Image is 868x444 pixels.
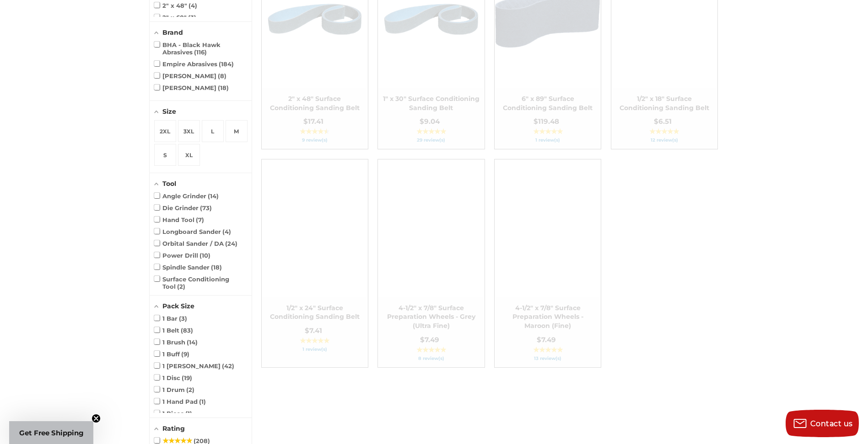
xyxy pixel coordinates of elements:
[218,72,226,79] span: 8
[154,120,176,142] span: Size: 2XL
[189,2,197,9] span: 4
[92,414,101,423] button: Close teaser
[162,302,194,310] span: Pack Size
[154,144,176,166] span: Size: S
[154,60,234,68] span: Empire Abrasives
[178,120,200,142] span: Size: 3XL
[154,240,238,247] span: Orbital Sander / DA
[154,386,195,393] span: 1 Drum
[181,350,189,358] span: 9
[154,14,197,21] span: 2" x 60"
[199,252,210,259] span: 10
[182,374,192,381] span: 19
[154,398,206,405] span: 1 Hand Pad
[200,204,212,211] span: 73
[187,338,198,346] span: 14
[154,41,247,56] span: BHA - Black Hawk Abrasives
[225,240,237,247] span: 24
[177,283,185,290] span: 2
[181,327,193,334] span: 83
[219,60,234,68] span: 184
[19,428,84,437] span: Get Free Shipping
[154,350,190,358] span: 1 Buff
[154,338,198,346] span: 1 Brush
[162,107,176,116] span: Size
[199,398,206,405] span: 1
[154,362,235,370] span: 1 [PERSON_NAME]
[154,84,229,91] span: [PERSON_NAME]
[202,120,224,142] span: Size: L
[154,72,227,79] span: [PERSON_NAME]
[154,410,193,417] span: 1 Piece
[222,362,234,370] span: 42
[154,204,212,211] span: Die Grinder
[810,419,853,428] span: Contact us
[226,120,248,142] span: Size: M
[154,2,198,9] span: 2" x 48"
[222,228,231,235] span: 4
[162,180,176,188] span: Tool
[154,252,211,259] span: Power Drill
[218,84,229,91] span: 18
[211,264,222,271] span: 18
[196,216,204,223] span: 7
[154,192,219,200] span: Angle Grinder
[154,216,205,223] span: Hand Tool
[154,264,222,271] span: Spindle Sander
[154,374,193,381] span: 1 Disc
[188,14,196,21] span: 3
[208,192,219,200] span: 14
[194,48,207,56] span: 116
[9,421,93,444] div: Get Free ShippingClose teaser
[162,424,185,433] span: Rating
[154,327,194,334] span: 1 Belt
[179,315,187,322] span: 3
[162,28,183,37] span: Brand
[186,386,194,393] span: 2
[178,144,200,166] span: Size: XL
[154,275,247,290] span: Surface Conditioning Tool
[154,228,232,235] span: Longboard Sander
[154,315,188,322] span: 1 Bar
[185,410,192,417] span: 1
[786,410,859,437] button: Contact us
